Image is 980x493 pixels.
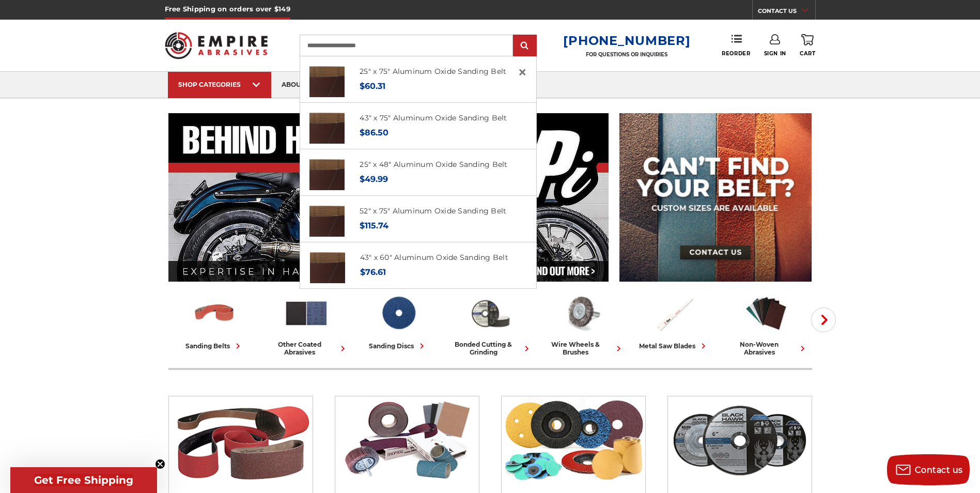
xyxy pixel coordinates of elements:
img: 43" x 75" Aluminum Oxide Sanding Belt [309,109,345,144]
img: Sanding Discs [376,291,421,335]
a: other coated abrasives [265,291,348,356]
div: Get Free ShippingClose teaser [10,467,157,493]
button: Contact us [887,454,970,485]
a: 25" x 75" Aluminum Oxide Sanding Belt [360,67,506,76]
img: 25" x 48" Aluminum Oxide Sanding Belt [309,155,345,190]
a: CONTACT US [758,5,815,20]
div: sanding belts [185,341,243,351]
div: metal saw blades [639,341,709,351]
span: $49.99 [360,174,388,184]
input: Submit [515,36,535,56]
img: Bonded Cutting & Grinding [468,291,513,335]
span: Contact us [915,465,963,475]
a: sanding belts [173,291,256,351]
a: metal saw blades [632,291,716,351]
div: SHOP CATEGORIES [178,81,261,88]
span: Cart [800,50,815,57]
img: Sanding Belts [192,291,237,335]
img: Bonded Cutting & Grinding [668,396,812,484]
a: 43" x 60" Aluminum Oxide Sanding Belt [360,253,508,262]
p: FOR QUESTIONS OR INQUIRIES [563,51,690,58]
a: bonded cutting & grinding [448,291,532,356]
span: Sign In [764,50,786,57]
a: non-woven abrasives [724,291,808,356]
a: 43" x 75" Aluminum Oxide Sanding Belt [360,113,507,122]
span: $76.61 [360,267,386,277]
span: $115.74 [360,221,388,230]
img: Non-woven Abrasives [743,291,789,335]
a: Close [514,64,531,81]
div: non-woven abrasives [724,341,808,356]
span: $86.50 [360,128,388,137]
img: Empire Abrasives [165,25,268,66]
img: Banner for an interview featuring Horsepower Inc who makes Harley performance upgrades featured o... [168,113,609,282]
img: Metal Saw Blades [651,291,697,335]
img: promo banner for custom belts. [619,113,812,282]
a: about us [271,72,325,98]
a: Cart [800,34,815,57]
img: 25" x 75" Aluminum Oxide Sanding Belt [309,62,345,97]
span: Reorder [722,50,750,57]
a: sanding discs [356,291,440,351]
a: wire wheels & brushes [540,291,624,356]
img: 43" x 60" Aluminum Oxide Sanding Belt [310,248,345,283]
button: Close teaser [155,459,165,469]
span: Get Free Shipping [34,474,133,486]
div: other coated abrasives [265,341,348,356]
a: Reorder [722,34,750,56]
img: Wire Wheels & Brushes [559,291,605,335]
div: sanding discs [369,341,427,351]
div: wire wheels & brushes [540,341,624,356]
img: Other Coated Abrasives [284,291,329,335]
div: bonded cutting & grinding [448,341,532,356]
img: 52" x 75" Aluminum Oxide Sanding Belt [309,202,345,237]
a: 25" x 48" Aluminum Oxide Sanding Belt [360,160,507,169]
img: Sanding Discs [502,396,645,484]
a: 52" x 75" Aluminum Oxide Sanding Belt [360,206,506,215]
span: × [518,62,527,82]
img: Other Coated Abrasives [335,396,479,484]
button: Next [811,307,836,332]
img: Sanding Belts [169,396,313,484]
a: [PHONE_NUMBER] [563,33,690,48]
span: $60.31 [360,81,385,91]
